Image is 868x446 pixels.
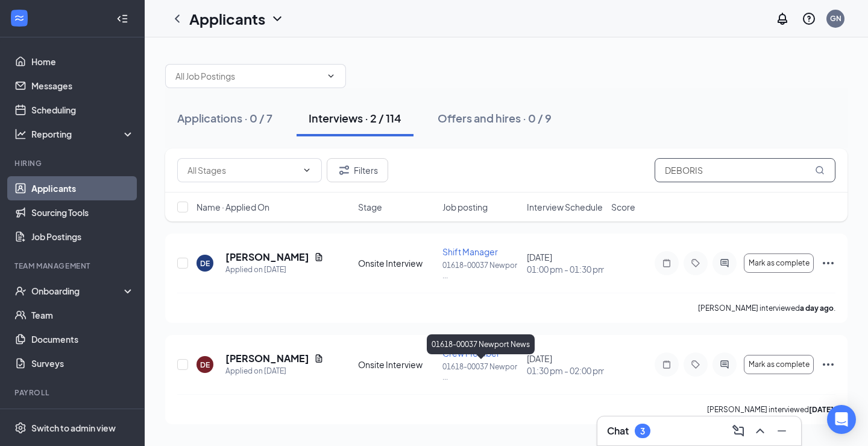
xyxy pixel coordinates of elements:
svg: QuestionInfo [802,11,816,26]
b: a day ago [800,304,834,313]
svg: UserCheck [14,285,27,297]
div: Onboarding [31,285,124,297]
button: ComposeMessage [729,421,748,441]
svg: Collapse [116,13,128,25]
h1: Applicants [189,8,265,29]
a: Team [31,303,134,327]
span: Mark as complete [749,259,810,267]
div: Reporting [31,128,135,140]
svg: Notifications [775,11,790,26]
svg: ChevronUp [753,424,767,438]
div: Onsite Interview [358,257,435,269]
div: Open Intercom Messenger [827,405,856,434]
svg: Document [314,252,324,262]
input: All Stages [187,164,297,177]
svg: ChevronDown [270,11,285,26]
svg: ChevronLeft [170,11,184,26]
h3: Chat [607,424,629,438]
p: 01618-00037 Newpor ... [442,362,520,382]
span: Shift Manager [442,246,498,257]
svg: Settings [14,422,27,434]
div: Payroll [14,387,132,398]
svg: Note [659,360,674,369]
h5: [PERSON_NAME] [225,352,309,365]
a: Surveys [31,351,134,375]
svg: MagnifyingGlass [815,165,825,175]
svg: Minimize [775,424,789,438]
a: Sourcing Tools [31,200,134,225]
button: Mark as complete [744,355,814,374]
span: 01:00 pm - 01:30 pm [527,263,604,275]
div: 01618-00037 Newport News [427,334,535,354]
div: DE [200,360,210,370]
button: ChevronUp [750,421,770,441]
input: Search in interviews [655,158,835,182]
div: [DATE] [527,352,604,377]
span: Mark as complete [749,360,810,369]
div: [DATE] [527,251,604,275]
a: Documents [31,327,134,351]
svg: ChevronDown [302,165,312,175]
p: [PERSON_NAME] interviewed . [698,303,835,313]
p: [PERSON_NAME] interviewed . [707,404,835,415]
b: [DATE] [809,405,834,414]
a: PayrollCrown [31,406,134,430]
span: Job posting [442,201,488,213]
h5: [PERSON_NAME] [225,250,309,264]
span: Name · Applied On [197,201,269,213]
div: Applied on [DATE] [225,365,324,377]
span: Score [611,201,635,213]
div: Switch to admin view [31,422,116,434]
svg: ComposeMessage [731,424,746,438]
svg: Tag [688,258,703,268]
button: Minimize [772,421,791,441]
div: Applications · 0 / 7 [177,110,272,126]
span: Interview Schedule [527,201,603,213]
a: Scheduling [31,98,134,122]
div: Team Management [14,261,132,271]
div: GN [830,13,841,24]
div: Offers and hires · 0 / 9 [438,110,552,126]
button: Mark as complete [744,253,814,273]
div: DE [200,258,210,269]
input: All Job Postings [175,69,321,83]
span: Stage [358,201,382,213]
svg: ActiveChat [717,258,732,268]
div: 3 [640,426,645,436]
svg: Note [659,258,674,268]
div: Interviews · 2 / 114 [309,110,401,126]
svg: ActiveChat [717,360,732,369]
svg: Ellipses [821,256,835,270]
span: 01:30 pm - 02:00 pm [527,365,604,377]
div: Onsite Interview [358,358,435,371]
svg: Analysis [14,128,27,140]
button: Filter Filters [327,158,388,182]
a: Messages [31,74,134,98]
svg: ChevronDown [326,71,336,81]
svg: WorkstreamLogo [13,12,25,24]
div: Hiring [14,158,132,168]
svg: Filter [337,163,351,177]
svg: Ellipses [821,357,835,372]
a: Home [31,49,134,74]
div: Applied on [DATE] [225,264,324,276]
p: 01618-00037 Newpor ... [442,260,520,281]
a: Applicants [31,176,134,200]
svg: Document [314,354,324,363]
svg: Tag [688,360,703,369]
a: Job Postings [31,225,134,249]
